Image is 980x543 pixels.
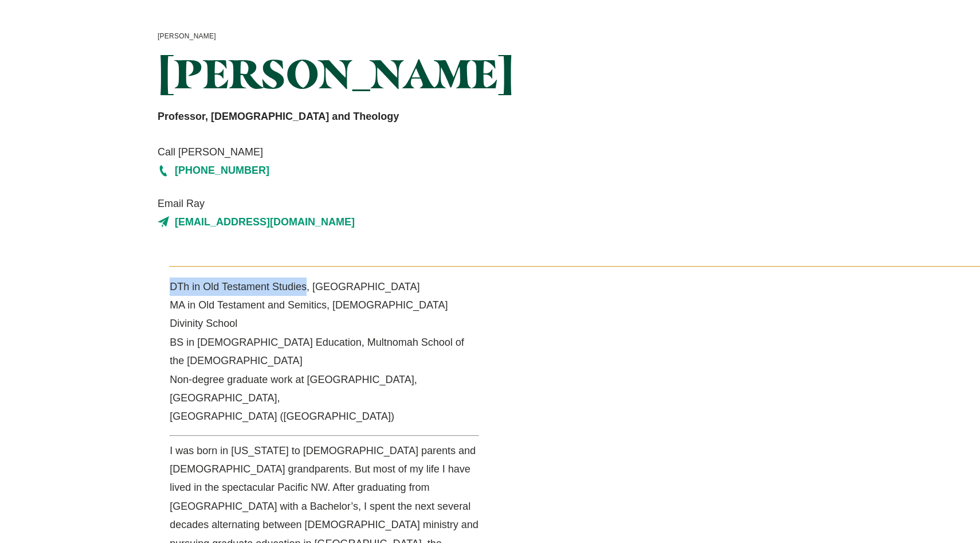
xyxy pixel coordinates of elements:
[158,52,594,96] h1: [PERSON_NAME]
[170,278,479,426] p: DTh in Old Testament Studies, [GEOGRAPHIC_DATA] MA in Old Testament and Semitics, [DEMOGRAPHIC_DA...
[158,213,594,231] a: [EMAIL_ADDRESS][DOMAIN_NAME]
[158,161,594,179] a: [PHONE_NUMBER]
[158,194,594,213] span: Email Ray
[158,111,399,122] strong: Professor, [DEMOGRAPHIC_DATA] and Theology
[158,30,216,43] a: [PERSON_NAME]
[158,143,594,161] span: Call [PERSON_NAME]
